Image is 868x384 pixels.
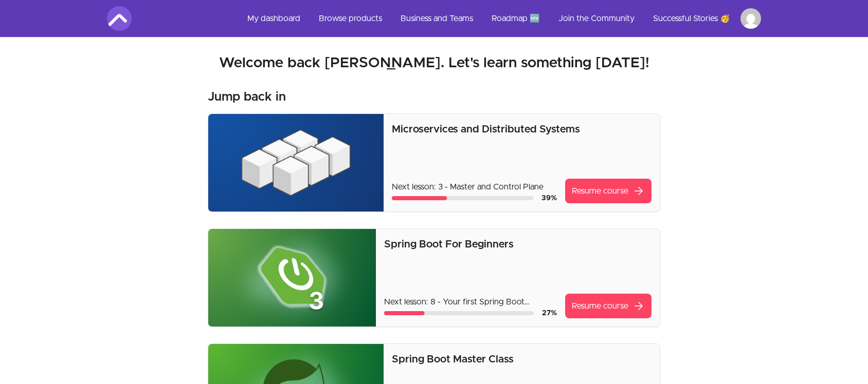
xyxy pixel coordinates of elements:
[208,114,384,212] img: Product image for Microservices and Distributed Systems
[239,6,309,31] a: My dashboard
[565,294,652,318] a: Resume coursearrow_forward
[384,237,652,252] p: Spring Boot For Beginners
[107,6,132,31] img: Amigoscode logo
[483,6,548,31] a: Roadmap 🆕
[208,89,286,105] h3: Jump back in
[632,185,645,197] span: arrow_forward
[740,8,761,29] img: Profile image for kamesh Nayak
[542,310,557,317] span: 27 %
[550,6,643,31] a: Join the Community
[645,6,738,31] a: Successful Stories 🥳
[392,352,652,367] p: Spring Boot Master Class
[565,179,652,203] a: Resume coursearrow_forward
[384,296,557,308] p: Next lesson: 8 - Your first Spring Boot Application
[384,311,534,315] div: Course progress
[541,195,557,202] span: 39 %
[208,229,376,327] img: Product image for Spring Boot For Beginners
[392,181,557,193] p: Next lesson: 3 - Master and Control Plane
[392,122,652,137] p: Microservices and Distributed Systems
[392,196,533,200] div: Course progress
[239,6,761,31] nav: Main
[311,6,390,31] a: Browse products
[107,54,761,72] h2: Welcome back [PERSON_NAME]. Let's learn something [DATE]!
[392,6,481,31] a: Business and Teams
[632,300,645,312] span: arrow_forward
